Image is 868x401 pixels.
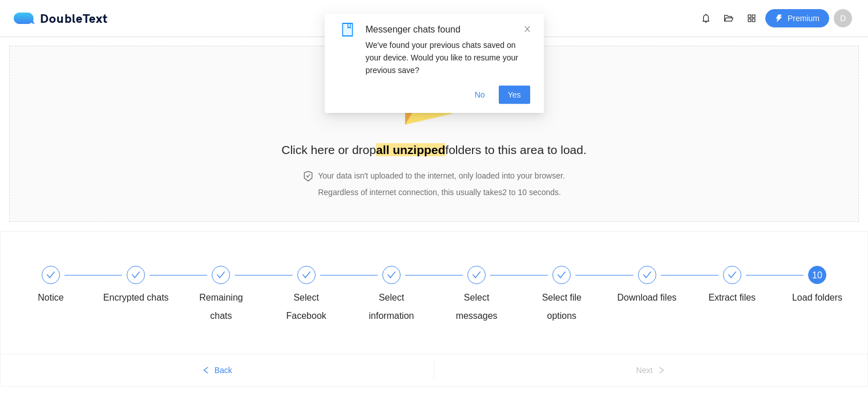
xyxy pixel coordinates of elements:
[443,289,510,325] div: Select messages
[302,270,311,280] span: check
[523,25,531,33] span: close
[366,23,530,37] div: Messenger chats found
[699,266,784,307] div: Extract files
[14,13,108,24] div: DoubleText
[131,270,140,280] span: check
[358,266,443,325] div: Select information
[103,266,188,307] div: Encrypted chats
[765,9,829,27] button: thunderboltPremium
[14,13,40,24] img: logo
[475,88,485,101] span: No
[341,23,354,37] span: book
[775,14,783,23] span: thunderbolt
[303,171,313,181] span: safety-certificate
[318,169,565,182] h4: Your data isn't uploaded to the internet, only loaded into your browser.
[472,270,481,280] span: check
[728,270,737,280] span: check
[528,266,613,325] div: Select file options
[14,13,108,24] a: logoDoubleText
[366,39,530,76] div: We've found your previous chats saved on your device. Would you like to resume your previous save?
[1,361,434,379] button: leftBack
[499,86,530,104] button: Yes
[46,270,55,280] span: check
[443,266,528,325] div: Select messages
[697,14,714,23] span: bell
[812,270,822,280] span: 10
[215,364,232,376] span: Back
[792,289,842,307] div: Load folders
[708,289,756,307] div: Extract files
[358,289,425,325] div: Select information
[557,270,566,280] span: check
[720,9,738,27] button: folder-open
[788,12,819,25] span: Premium
[643,270,652,280] span: check
[318,188,561,197] span: Regardless of internet connection, this usually takes 2 to 10 seconds .
[614,266,699,307] div: Download files
[38,289,63,307] div: Notice
[720,14,737,23] span: folder-open
[617,289,677,307] div: Download files
[273,266,358,325] div: Select Facebook
[434,361,868,379] button: Nextright
[103,289,169,307] div: Encrypted chats
[840,9,846,27] span: D
[528,289,595,325] div: Select file options
[188,289,254,325] div: Remaining chats
[784,266,850,307] div: 10Load folders
[387,270,396,280] span: check
[18,266,103,307] div: Notice
[216,270,225,280] span: check
[188,266,273,325] div: Remaining chats
[376,143,445,156] strong: all unzipped
[697,9,715,27] button: bell
[202,366,210,375] span: left
[743,14,760,23] span: appstore
[742,9,761,27] button: appstore
[466,86,494,104] button: No
[508,88,521,101] span: Yes
[273,289,340,325] div: Select Facebook
[281,140,587,159] h2: Click here or drop folders to this area to load.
